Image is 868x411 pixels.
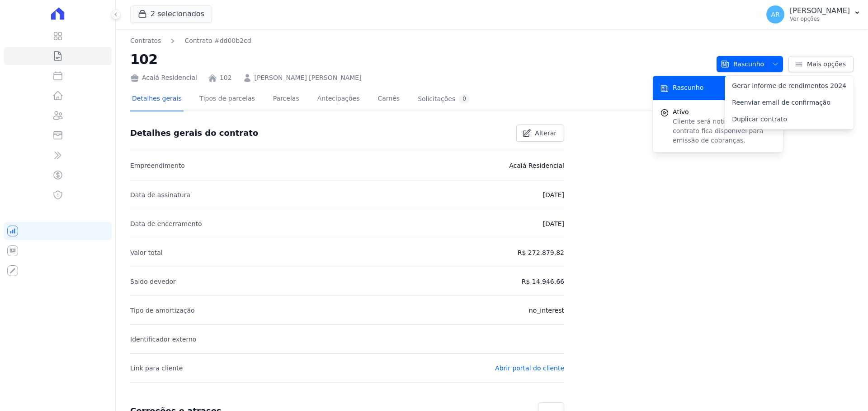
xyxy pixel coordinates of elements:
[522,276,564,287] p: R$ 14.946,66
[535,129,557,138] span: Alterar
[130,247,163,258] p: Valor total
[495,365,564,372] a: Abrir portal do cliente
[130,36,161,46] a: Contratos
[459,95,470,103] div: 0
[790,15,850,23] p: Ver opções
[130,128,258,139] h3: Detalhes gerais do contrato
[130,49,709,69] h2: 102
[725,78,854,94] a: Gerar informe de rendimentos 2024
[529,305,564,316] p: no_interest
[717,56,783,72] button: Rascunho
[516,125,564,142] a: Alterar
[543,189,564,200] p: [DATE]
[220,73,232,83] a: 102
[653,100,783,152] button: Ativo Cliente será notificado e o contrato fica disponível para emissão de cobranças.
[725,94,854,111] a: Reenviar email de confirmação
[130,160,185,171] p: Empreendimento
[790,6,850,15] p: [PERSON_NAME]
[721,56,764,72] span: Rascunho
[130,5,212,23] button: 2 selecionados
[130,305,195,316] p: Tipo de amortização
[130,36,709,46] nav: Breadcrumb
[673,117,776,145] p: Cliente será notificado e o contrato fica disponível para emissão de cobranças.
[418,95,470,103] div: Solicitações
[416,88,472,111] a: Solicitações0
[130,88,184,111] a: Detalhes gerais
[130,218,202,229] p: Data de encerramento
[316,88,362,111] a: Antecipações
[807,60,846,69] span: Mais opções
[376,88,401,111] a: Carnês
[184,36,251,46] a: Contrato #dd00b2cd
[543,218,564,229] p: [DATE]
[130,189,190,200] p: Data de assinatura
[130,36,251,46] nav: Breadcrumb
[673,107,776,117] span: Ativo
[130,276,176,287] p: Saldo devedor
[130,73,197,83] div: Acaiá Residencial
[271,88,301,111] a: Parcelas
[255,73,362,83] a: [PERSON_NAME] [PERSON_NAME]
[771,11,779,18] span: AR
[518,247,564,258] p: R$ 272.879,82
[198,88,257,111] a: Tipos de parcelas
[130,363,183,374] p: Link para cliente
[673,83,703,92] span: Rascunho
[509,160,564,171] p: Acaiá Residencial
[725,111,854,128] a: Duplicar contrato
[788,56,854,72] a: Mais opções
[130,334,196,345] p: Identificador externo
[759,2,868,27] button: AR [PERSON_NAME] Ver opções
